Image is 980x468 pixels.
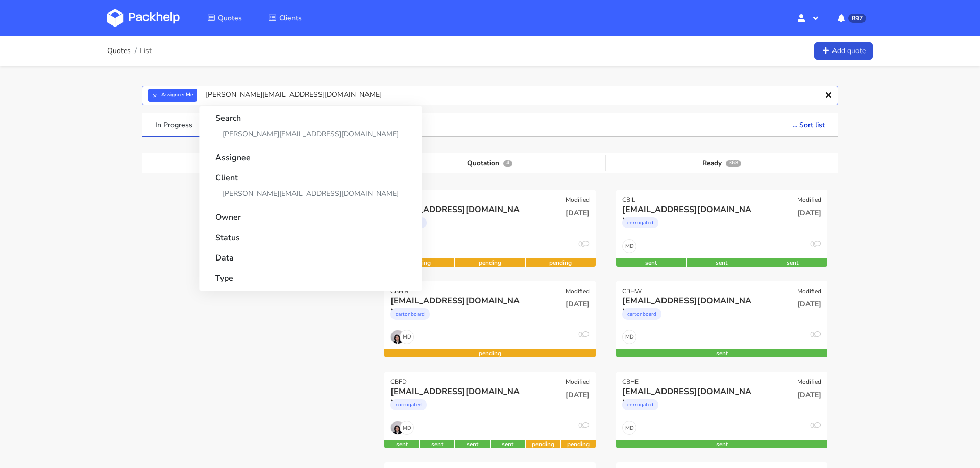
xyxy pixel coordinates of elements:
div: pending [526,440,560,448]
span: MD [400,421,413,434]
strong: Search [215,106,406,124]
a: Clients [256,9,314,27]
div: pending [455,258,525,267]
div: Modified [566,378,590,386]
div: sent [455,440,489,448]
span: 897 [848,14,866,23]
div: Modified [797,378,821,386]
div: [EMAIL_ADDRESS][DOMAIN_NAME] [390,295,526,306]
div: CBHW [622,287,642,295]
span: [DATE] [797,208,821,218]
div: Draft [142,155,374,171]
div: Quotation [374,155,606,171]
span: Me [186,93,193,97]
div: cartonboard [622,308,661,320]
img: Dashboard [107,9,180,27]
span: Quotes [218,13,242,23]
strong: Data [215,246,406,264]
div: Modified [566,196,590,204]
strong: Status [215,225,406,244]
button: 897 [829,9,873,27]
a: CBHE Modified [EMAIL_ADDRESS][DOMAIN_NAME] corrugated [DATE] MD 0 sent [616,372,827,448]
div: Modified [797,196,821,204]
div: sent [616,349,827,357]
span: MD [623,330,636,344]
div: sent [687,258,756,267]
strong: Owner [215,205,406,223]
div: pending [526,258,596,267]
div: corrugated [390,399,427,410]
span: 4 [503,160,512,167]
a: [PERSON_NAME][EMAIL_ADDRESS][DOMAIN_NAME] [215,184,406,203]
div: CBFD [390,378,407,386]
div: pending [384,349,596,357]
span: [DATE] [797,390,821,400]
strong: Type [215,266,406,284]
div: CBHM [390,287,408,295]
div: cartonboard [390,308,430,320]
a: In Progress [142,113,206,136]
a: CBHX Modified [EMAIL_ADDRESS][DOMAIN_NAME] corrugated [DATE] MD 0 pending pending pending [384,190,596,266]
div: [EMAIL_ADDRESS][DOMAIN_NAME] [390,386,526,397]
strong: Assignee: [161,93,184,97]
span: [DATE] [566,390,590,400]
div: sent [616,440,827,448]
img: EAIyIRU0dAq65ppaJAwWYtlGmUWQIa1qVSd.jpg [391,421,404,434]
strong: Assignee [215,145,406,164]
span: 368 [726,160,741,167]
div: [EMAIL_ADDRESS][DOMAIN_NAME] [390,204,526,215]
div: pending [561,440,596,448]
a: [PERSON_NAME][EMAIL_ADDRESS][DOMAIN_NAME] [215,124,406,143]
div: sent [757,258,827,267]
div: 0 [578,330,590,344]
div: [EMAIL_ADDRESS][DOMAIN_NAME] [622,204,757,215]
div: sent [420,440,454,448]
button: ... Sort list [779,113,838,136]
a: CBHM Modified [EMAIL_ADDRESS][DOMAIN_NAME] cartonboard [DATE] MD 0 pending [384,281,596,357]
div: Modified [566,287,590,295]
div: CBIL [622,196,635,204]
span: MD [623,421,636,434]
span: [DATE] [566,299,590,309]
div: 0 [810,330,821,344]
a: Quotes [107,47,131,55]
div: corrugated [622,217,658,228]
a: Quotes [195,9,254,27]
a: Add quote [814,42,873,60]
span: [DATE] [566,208,590,218]
div: 0 [578,421,590,435]
button: × [148,89,161,102]
div: 0 [810,421,821,435]
div: 0 [810,239,821,253]
input: Start typing to filter or search items below... [142,86,838,105]
div: corrugated [622,399,658,410]
a: CBHW Modified [EMAIL_ADDRESS][DOMAIN_NAME] cartonboard [DATE] MD 0 sent [616,281,827,357]
div: 0 [578,239,590,253]
img: EAIyIRU0dAq65ppaJAwWYtlGmUWQIa1qVSd.jpg [391,330,404,344]
a: CBIL Modified [EMAIL_ADDRESS][DOMAIN_NAME] corrugated [DATE] MD 0 sent sent sent [616,190,827,266]
span: Clients [279,13,302,23]
div: sent [616,258,686,267]
div: [EMAIL_ADDRESS][DOMAIN_NAME] [622,386,757,397]
strong: Client [215,166,406,184]
a: CBFD Modified [EMAIL_ADDRESS][DOMAIN_NAME] corrugated [DATE] MD 0 sent sent sent sent pending pen... [384,372,596,448]
div: Ready [606,155,838,171]
span: MD [623,240,636,253]
span: MD [400,330,413,344]
div: [EMAIL_ADDRESS][DOMAIN_NAME] [622,295,757,306]
nav: breadcrumb [107,41,152,61]
div: sent [491,440,525,448]
span: List [140,47,152,55]
div: CBHE [622,378,639,386]
div: Modified [797,287,821,295]
div: sent [384,440,419,448]
span: [DATE] [797,299,821,309]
